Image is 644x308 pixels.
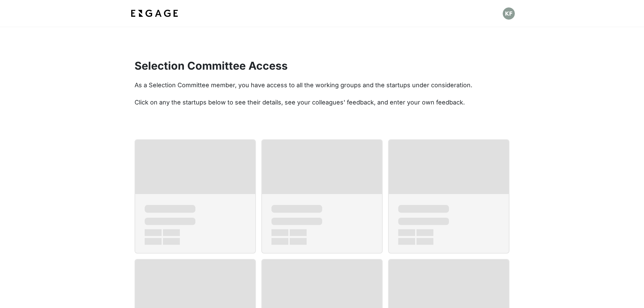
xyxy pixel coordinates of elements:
[135,81,472,89] span: As a Selection Committee member, you have access to all the working groups and the startups under...
[135,99,465,106] span: Click on any the startups below to see their details, see your colleagues' feedback, and enter yo...
[135,60,510,72] h2: Selection Committee Access
[129,7,180,20] img: bdf1fb74-1727-4ba0-a5bd-bc74ae9fc70b.jpeg
[503,7,515,20] button: Open profile menu
[503,7,515,20] img: Profile picture of Kate Field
